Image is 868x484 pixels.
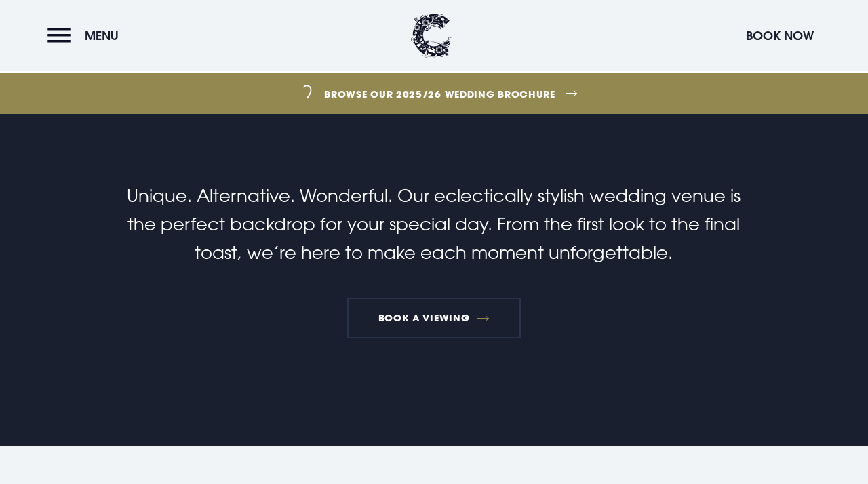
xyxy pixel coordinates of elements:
p: Unique. Alternative. Wonderful. Our eclectically stylish wedding venue is the perfect backdrop fo... [111,182,757,267]
span: Menu [85,28,119,43]
button: Menu [47,21,125,50]
a: Book a viewing [347,298,521,338]
img: Clandeboye Lodge [411,14,452,58]
button: Book Now [739,21,821,50]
